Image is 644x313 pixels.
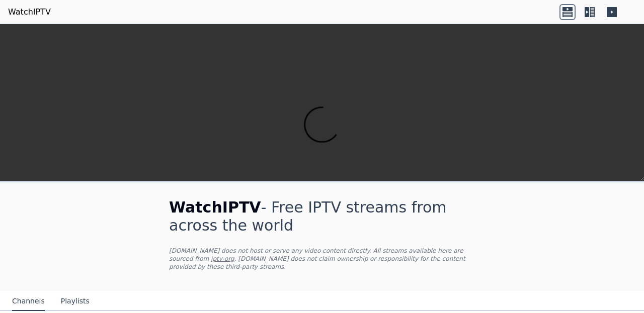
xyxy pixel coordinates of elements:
[8,6,51,18] a: WatchIPTV
[12,292,45,311] button: Channels
[211,255,234,262] a: iptv-org
[169,247,475,271] p: [DOMAIN_NAME] does not host or serve any video content directly. All streams available here are s...
[169,198,475,235] h1: - Free IPTV streams from across the world
[169,198,261,216] span: WatchIPTV
[61,292,90,311] button: Playlists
